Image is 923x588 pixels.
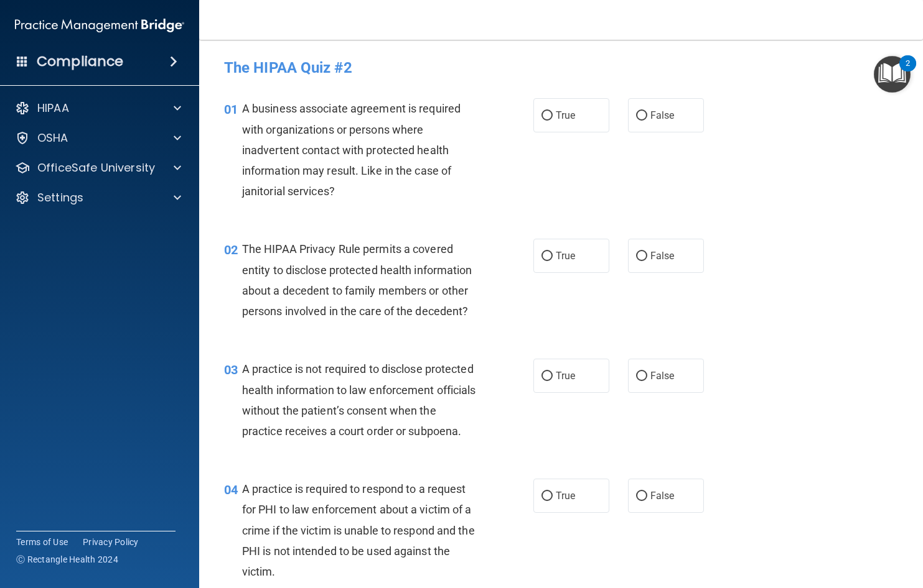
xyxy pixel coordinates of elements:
span: False [650,370,675,382]
span: True [556,109,575,121]
span: The HIPAA Privacy Rule permits a covered entity to disclose protected health information about a ... [242,242,472,318]
span: Ⓒ Rectangle Health 2024 [16,553,118,566]
p: Settings [37,190,83,205]
input: False [636,372,647,381]
span: 04 [224,482,238,497]
span: True [556,370,575,382]
button: Open Resource Center, 2 new notifications [874,56,911,93]
p: HIPAA [37,101,69,116]
input: False [636,111,647,121]
span: 02 [224,242,238,257]
span: True [556,490,575,502]
input: True [541,252,553,261]
span: False [650,250,675,262]
p: OfficeSafe University [37,160,155,175]
a: HIPAA [15,101,181,116]
span: A business associate agreement is required with organizations or persons where inadvertent contac... [242,102,461,198]
span: A practice is not required to disclose protected health information to law enforcement officials ... [242,362,476,438]
div: 2 [906,63,910,80]
span: False [650,109,675,121]
span: 03 [224,362,238,377]
input: True [541,111,553,121]
p: OSHA [37,131,68,145]
img: PMB logo [15,13,184,38]
a: Settings [15,190,181,205]
h4: The HIPAA Quiz #2 [224,60,898,76]
input: True [541,372,553,381]
h4: Compliance [37,53,123,70]
input: False [636,492,647,501]
input: True [541,492,553,501]
span: 01 [224,102,238,117]
input: False [636,252,647,261]
a: Privacy Policy [83,536,139,548]
a: Terms of Use [16,536,68,548]
a: OfficeSafe University [15,160,181,175]
a: OSHA [15,131,181,145]
span: False [650,490,675,502]
span: True [556,250,575,262]
span: A practice is required to respond to a request for PHI to law enforcement about a victim of a cri... [242,482,475,578]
